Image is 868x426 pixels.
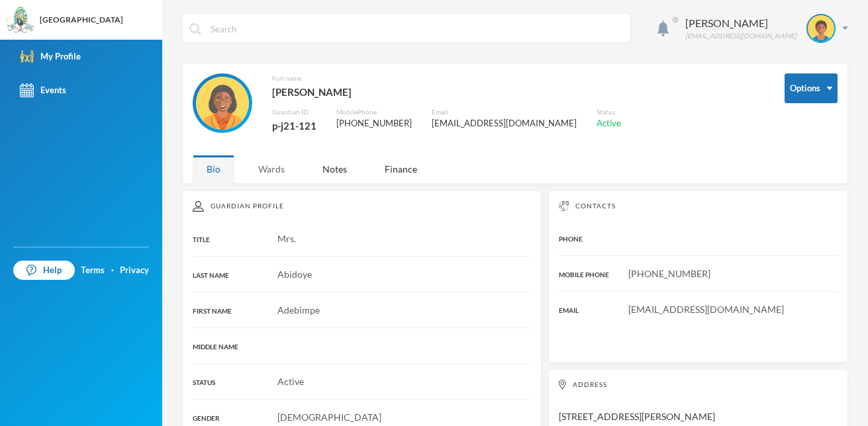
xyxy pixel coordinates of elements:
div: Address [559,380,838,390]
img: GUARDIAN [196,77,249,130]
div: [PHONE_NUMBER] [336,117,412,130]
div: · [111,264,114,277]
span: PHONE [559,235,583,243]
span: Mrs. [277,233,296,244]
div: [EMAIL_ADDRESS][DOMAIN_NAME] [685,31,796,41]
span: Active [277,376,304,387]
div: Guardian ID [272,107,316,117]
button: Options [785,73,838,103]
div: Email [432,107,577,117]
div: Events [20,83,66,97]
a: Privacy [120,264,149,277]
img: STUDENT [808,15,834,42]
div: Status [597,107,621,117]
span: MIDDLE NAME [193,343,238,351]
div: Finance [371,155,431,183]
div: [PERSON_NAME] [685,15,796,31]
span: [EMAIL_ADDRESS][DOMAIN_NAME] [628,304,784,315]
div: [GEOGRAPHIC_DATA] [40,14,123,26]
div: My Profile [20,50,81,64]
div: Guardian Profile [193,201,531,212]
div: Bio [193,155,234,183]
img: logo [7,7,34,34]
div: Contacts [559,201,838,211]
div: Active [597,117,621,130]
div: [PERSON_NAME] [272,83,621,101]
span: [DEMOGRAPHIC_DATA] [277,411,381,423]
input: Search [209,14,624,44]
img: search [189,23,201,35]
div: [EMAIL_ADDRESS][DOMAIN_NAME] [432,117,577,130]
div: Mobile Phone [336,107,412,117]
span: [PHONE_NUMBER] [628,268,710,279]
span: Adebimpe [277,304,320,316]
span: Abidoye [277,269,312,280]
a: Terms [81,264,105,277]
div: Full name [272,73,621,83]
a: Help [13,261,75,280]
div: Notes [309,155,361,183]
div: p-j21-121 [272,117,316,134]
div: Wards [244,155,299,183]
